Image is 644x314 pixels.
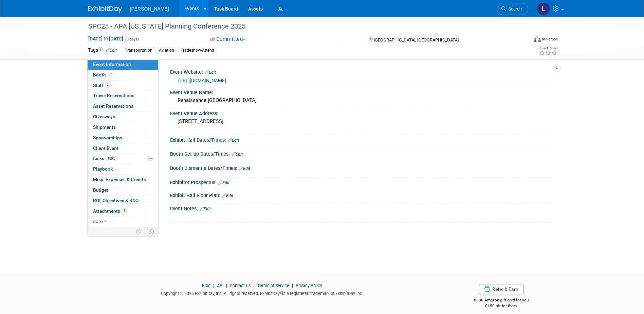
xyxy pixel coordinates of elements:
[228,138,239,143] a: Edit
[230,283,251,288] a: Contact Us
[86,20,518,33] div: SPC25 - APA [US_STATE] Planning Conference 2025
[218,180,229,185] a: Edit
[217,283,223,288] a: API
[122,208,127,213] span: 1
[93,177,146,182] span: Misc. Expenses & Credits
[542,37,558,42] div: In-Person
[200,207,211,211] a: Edit
[222,193,233,198] a: Edit
[224,283,229,288] span: |
[93,72,114,77] span: Booth
[290,283,295,288] span: |
[93,62,131,67] span: Event Information
[537,2,550,15] img: Latice Spann
[208,36,248,43] button: Committed
[170,163,556,172] div: Booth Dismantle Dates/Times:
[88,154,158,164] a: Tasks100%
[93,208,127,214] span: Attachments
[178,118,324,124] pre: [STREET_ADDRESS]
[88,164,158,174] a: Playbook
[88,70,158,80] a: Booth
[92,219,103,224] span: more
[170,177,556,186] div: Exhibitor Prospectus:
[447,293,556,309] div: $500 Amazon gift card for you,
[123,47,154,54] div: Transportation
[88,122,158,133] a: Shipments
[175,95,551,106] div: Renaissance [GEOGRAPHIC_DATA]
[88,185,158,195] a: Budget
[534,36,541,42] img: Format-Inperson.png
[88,289,437,297] div: Copyright © 2025 ExhibitDay, Inc. All rights reserved. ExhibitDay is a registered trademark of Ex...
[157,47,176,54] div: Aviation
[88,47,117,54] td: Tags
[93,145,118,151] span: Client Event
[88,216,158,227] a: more
[170,204,556,212] div: Event Notes:
[179,47,216,54] div: Tradeshow-Attend
[125,37,139,41] span: (3 days)
[539,47,557,50] div: Event Rating
[88,6,122,13] img: ExhibitDay
[93,103,133,109] span: Asset Reservations
[93,198,139,203] span: ROI, Objectives & ROO
[296,283,322,288] a: Privacy Policy
[130,6,169,12] span: [PERSON_NAME]
[105,83,110,88] span: 2
[479,284,524,294] a: Refer & Earn
[133,227,145,236] td: Personalize Event Tab Strip
[447,303,556,309] div: $150 off for them.
[88,59,158,70] a: Event Information
[257,283,289,288] a: Terms of Service
[93,83,110,88] span: Staff
[144,227,158,236] td: Toggle Event Tabs
[88,175,158,185] a: Misc. Expenses & Credits
[93,114,115,119] span: Giveaways
[109,73,112,76] i: Booth reservation complete
[170,135,556,144] div: Exhibit Hall Dates/Times:
[497,3,528,15] a: Search
[170,149,556,158] div: Booth Set-up Dates/Times:
[280,291,282,294] sup: ®
[106,156,117,161] span: 100%
[106,48,117,53] a: Edit
[88,143,158,154] a: Client Event
[93,135,122,140] span: Sponsorships
[488,35,558,46] div: Event Format
[93,124,116,130] span: Shipments
[374,37,459,42] span: [GEOGRAPHIC_DATA], [GEOGRAPHIC_DATA]
[178,78,226,83] a: [URL][DOMAIN_NAME]
[88,196,158,206] a: ROI, Objectives & ROO
[88,101,158,111] a: Asset Reservations
[88,81,158,91] a: Staff2
[211,283,216,288] span: |
[252,283,256,288] span: |
[170,108,556,117] div: Event Venue Address:
[506,6,522,12] span: Search
[88,133,158,143] a: Sponsorships
[93,187,108,193] span: Budget
[232,152,243,157] a: Edit
[88,206,158,216] a: Attachments1
[170,87,556,96] div: Event Venue Name:
[170,67,556,76] div: Event Website:
[93,93,134,98] span: Travel Reservations
[239,166,250,171] a: Edit
[170,190,556,199] div: Exhibit Hall Floor Plan:
[103,36,109,41] span: to
[92,156,117,161] span: Tasks
[205,70,216,75] a: Edit
[202,283,210,288] a: Blog
[93,166,113,172] span: Playbook
[88,91,158,101] a: Travel Reservations
[88,112,158,122] a: Giveaways
[88,36,124,42] span: [DATE] [DATE]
